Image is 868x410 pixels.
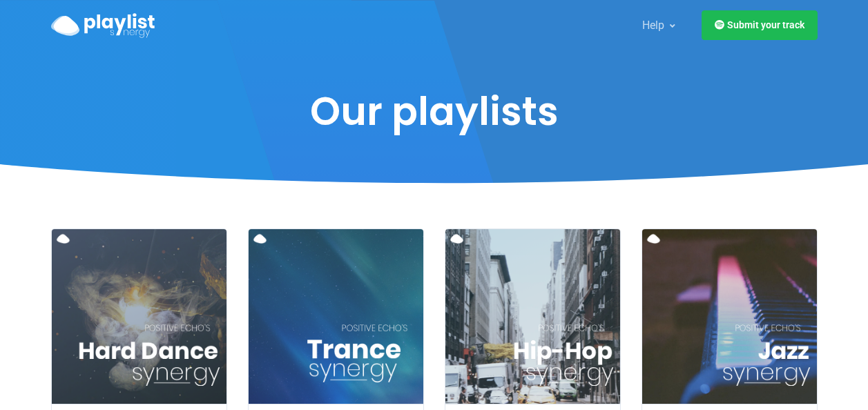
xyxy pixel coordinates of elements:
a: Submit your track [702,10,818,40]
a: Playlist Synergy [51,10,155,41]
img: Playlist Synergy Logo [51,13,155,38]
img: Jazz Synergy Spotify Playlist Cover Image [642,229,817,404]
img: Hip Hop Synergy Spotify Playlist Cover Image [445,229,620,404]
img: Hard Dance Synergy Spotify Playlist Cover Image [52,229,226,404]
img: Trance Synergy Spotify Playlist Cover Image [249,229,423,404]
h1: Our playlists [204,88,664,135]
